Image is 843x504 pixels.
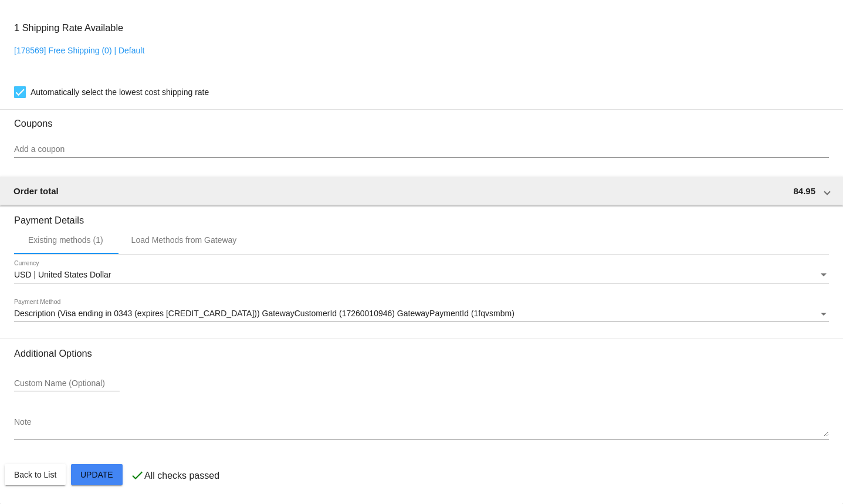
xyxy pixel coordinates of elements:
button: Back to List [5,464,66,485]
span: 84.95 [793,186,815,196]
h3: Additional Options [14,348,829,359]
input: Custom Name (Optional) [14,379,120,388]
span: Update [80,470,113,479]
h3: Payment Details [14,206,829,226]
span: USD | United States Dollar [14,270,111,279]
mat-icon: check [130,468,144,482]
input: Add a coupon [14,145,829,154]
mat-select: Payment Method [14,309,829,319]
button: Update [71,464,123,485]
span: Order total [13,186,59,196]
div: Existing methods (1) [28,235,103,245]
mat-select: Currency [14,270,829,280]
span: Back to List [14,470,56,479]
p: All checks passed [144,471,219,481]
div: Load Methods from Gateway [131,235,237,245]
span: Description (Visa ending in 0343 (expires [CREDIT_CARD_DATA])) GatewayCustomerId (17260010946) Ga... [14,309,514,318]
span: Automatically select the lowest cost shipping rate [31,85,209,99]
a: [178569] Free Shipping (0) | Default [14,46,144,55]
h3: Coupons [14,109,829,129]
h3: 1 Shipping Rate Available [14,15,123,40]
